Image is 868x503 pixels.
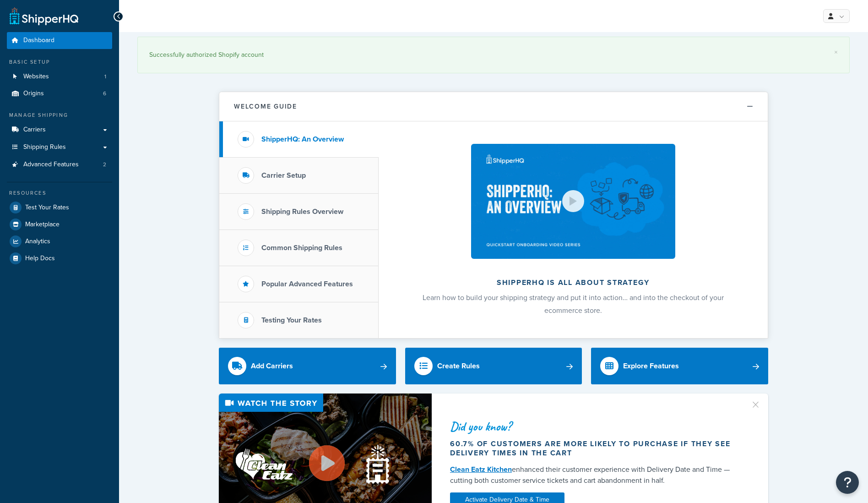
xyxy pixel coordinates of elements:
span: Carriers [23,126,46,134]
a: Websites1 [7,68,112,85]
span: 2 [103,161,106,169]
span: Dashboard [23,37,54,44]
div: Manage Shipping [7,111,112,119]
span: Test Your Rates [25,204,69,212]
button: Open Resource Center [836,471,859,494]
a: Clean Eatz Kitchen [450,464,512,475]
h3: Shipping Rules Overview [261,208,343,216]
div: 60.7% of customers are more likely to purchase if they see delivery times in the cart [450,439,739,458]
a: Shipping Rules [7,139,112,156]
a: Create Rules [405,348,582,384]
span: 1 [104,73,106,81]
a: Analytics [7,233,112,250]
span: Marketplace [25,221,60,229]
span: Analytics [25,238,50,246]
span: Shipping Rules [23,143,66,151]
div: Basic Setup [7,58,112,66]
a: Explore Features [591,348,768,384]
a: Carriers [7,121,112,138]
button: Welcome Guide [219,92,768,121]
a: Help Docs [7,250,112,267]
div: Add Carriers [251,360,293,372]
h3: ShipperHQ: An Overview [261,135,344,143]
a: Origins6 [7,85,112,102]
span: Advanced Features [23,161,79,169]
div: Successfully authorized Shopify account [149,49,838,61]
div: enhanced their customer experience with Delivery Date and Time — cutting both customer service ti... [450,464,739,486]
h2: Welcome Guide [234,103,297,110]
div: Did you know? [450,420,739,433]
a: Marketplace [7,216,112,233]
div: Explore Features [623,360,679,372]
h3: Popular Advanced Features [261,280,353,288]
li: Websites [7,68,112,85]
a: × [834,49,838,56]
span: Learn how to build your shipping strategy and put it into action… and into the checkout of your e... [423,292,724,316]
h3: Common Shipping Rules [261,244,342,252]
h2: ShipperHQ is all about strategy [403,279,743,287]
a: Test Your Rates [7,199,112,216]
h3: Testing Your Rates [261,316,322,324]
span: Origins [23,90,44,98]
span: Websites [23,73,49,81]
li: Advanced Features [7,156,112,173]
img: ShipperHQ is all about strategy [471,144,675,259]
span: Help Docs [25,255,55,262]
a: Add Carriers [219,348,396,384]
div: Create Rules [437,360,480,372]
div: Resources [7,189,112,197]
li: Origins [7,85,112,102]
h3: Carrier Setup [261,171,306,180]
span: 6 [103,90,106,98]
a: Dashboard [7,32,112,49]
a: Advanced Features2 [7,156,112,173]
